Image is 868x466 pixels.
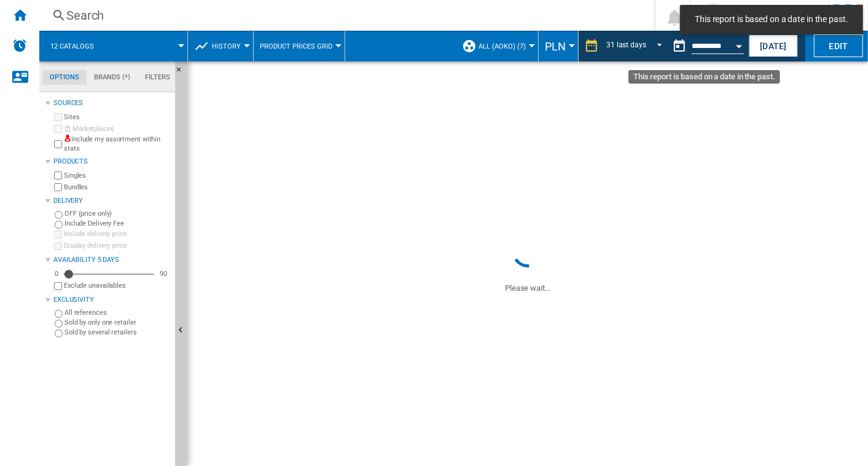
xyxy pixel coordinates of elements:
button: [DATE] [749,34,798,57]
span: ALL (aoko) (7) [479,42,526,50]
div: Availability 5 Days [53,255,170,265]
div: Delivery [53,196,170,206]
label: Include my assortment within stats [64,135,170,154]
input: OFF (price only) [55,211,63,219]
label: Bundles [64,183,170,192]
md-tab-item: Brands (*) [87,70,138,85]
button: Edit [814,34,863,57]
div: Sources [53,98,170,108]
input: Sold by several retailers [55,330,63,338]
label: Sold by several retailers [65,328,170,337]
input: Display delivery price [54,282,62,290]
button: md-calendar [667,34,692,58]
div: 90 [157,269,170,278]
button: ALL (aoko) (7) [479,31,532,61]
div: Products [53,157,170,167]
div: 31 last days [606,41,646,49]
label: Marketplaces [64,124,170,133]
span: This report is based on a date in the past. [691,14,852,26]
span: Product prices grid [260,42,332,50]
img: alerts-logo.svg [12,38,27,53]
span: History [212,42,241,50]
button: 12 catalogs [50,31,106,61]
md-menu: Currency [539,31,579,61]
md-select: REPORTS.WIZARD.STEPS.REPORT.STEPS.REPORT_OPTIONS.PERIOD: 31 last days [605,36,667,57]
md-tab-item: Options [42,70,87,85]
label: Include Delivery Fee [65,219,170,228]
md-tab-item: Filters [138,70,178,85]
div: Search [66,7,622,24]
button: Hide [175,61,190,84]
input: Bundles [54,183,62,191]
label: Singles [64,171,170,180]
span: PLN [545,40,566,53]
label: Sites [64,113,170,122]
div: ALL (aoko) (7) [462,31,532,61]
img: mysite-not-bg-18x18.png [64,135,71,142]
label: Sold by only one retailer [65,318,170,327]
label: All references [65,308,170,317]
span: 12 catalogs [50,42,94,50]
label: Include delivery price [64,229,170,239]
md-slider: Availability [64,268,154,280]
input: Include delivery price [54,231,62,239]
input: Singles [54,172,62,180]
div: Exclusivity [53,295,170,305]
button: Product prices grid [260,31,338,61]
input: Include Delivery Fee [55,221,63,229]
ng-transclude: Please wait... [505,283,550,293]
div: 0 [52,269,61,278]
div: History [194,31,247,61]
label: Display delivery price [64,241,170,250]
input: Marketplaces [54,125,62,133]
input: Sites [54,113,62,121]
input: Sold by only one retailer [55,320,63,328]
input: Include my assortment within stats [54,136,62,152]
input: All references [55,310,63,318]
input: Display delivery price [54,242,62,250]
label: OFF (price only) [65,209,170,218]
label: Exclude unavailables [64,281,170,290]
button: PLN [545,31,572,61]
button: Open calendar [728,33,750,55]
div: This report is based on a date in the past. [667,31,746,61]
button: History [212,31,247,61]
div: 12 catalogs [45,31,181,61]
